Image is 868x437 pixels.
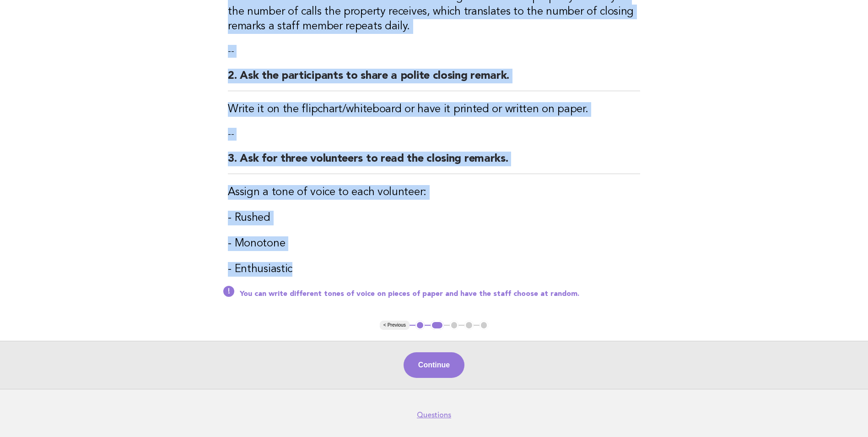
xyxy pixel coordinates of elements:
[240,290,640,299] p: You can write different tones of voice on pieces of paper and have the staff choose at random.
[228,128,640,141] p: --
[228,185,640,200] h3: Assign a tone of voice to each volunteer:
[228,152,640,174] h2: 3. Ask for three volunteers to read the closing remarks.
[431,321,444,330] button: 2
[228,102,640,117] h3: Write it on the flipchart/whiteboard or have it printed or written on paper.
[415,321,425,330] button: 1
[404,352,464,378] button: Continue
[228,236,640,251] h3: - Monotone
[228,69,640,91] h2: 2. Ask the participants to share a polite closing remark.
[380,321,410,330] button: < Previous
[228,262,640,277] h3: - Enthusiastic
[417,410,451,420] a: Questions
[228,45,640,58] p: --
[228,211,640,225] h3: - Rushed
